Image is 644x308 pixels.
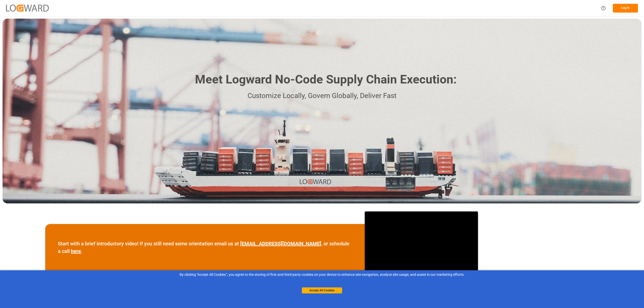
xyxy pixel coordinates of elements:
p: Start with a brief introductory video! If you still need some orientation email us at , or schedu... [58,240,352,255]
a: here [71,248,81,254]
p: Customize Locally, Govern Globally, Deliver Fast [187,90,457,102]
button: Log In [613,4,638,13]
button: Accept All Cookies [302,287,342,293]
button: Help Center [598,3,609,14]
a: [EMAIL_ADDRESS][DOMAIN_NAME] [240,241,321,247]
h1: Meet Logward No-Code Supply Chain Execution: [195,71,457,89]
div: By clicking "Accept All Cookies”, you agree to the storing of first and third-party cookies on yo... [4,272,640,277]
img: Logward_new_orange.png [6,5,49,11]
